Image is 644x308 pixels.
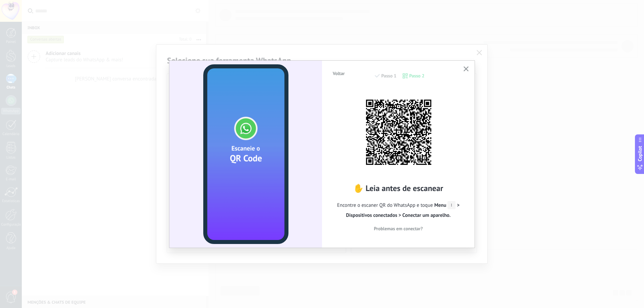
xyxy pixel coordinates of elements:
img: 9LarOWRTsgQAAAAAElFTkSuQmCC [362,95,435,169]
span: Menu [434,202,456,208]
span: Voltar [333,71,345,76]
button: Voltar [330,68,348,78]
h2: ✋ Leia antes de escanear [332,183,465,193]
span: Problemas em conectar? [374,226,423,231]
span: > Dispositivos conectados > Conectar um aparelho. [346,202,460,219]
button: Problemas em conectar? [332,224,465,234]
span: Encontre o escaner QR do WhatsApp e toque [332,200,465,221]
span: Copilot [637,146,643,161]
